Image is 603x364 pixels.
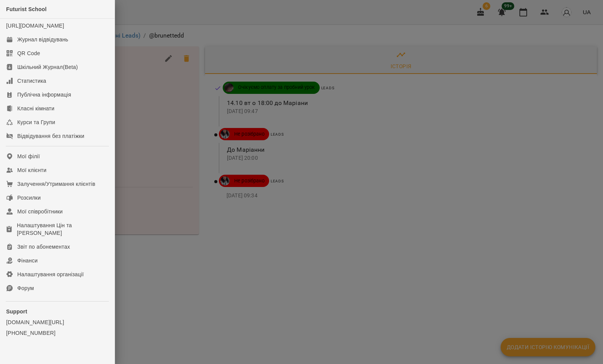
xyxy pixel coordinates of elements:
[17,243,70,251] div: Звіт по абонементах
[17,221,108,237] div: Налаштування Цін та [PERSON_NAME]
[6,23,64,29] a: [URL][DOMAIN_NAME]
[17,194,41,202] div: Розсилки
[17,49,40,57] div: QR Code
[6,308,108,315] p: Support
[17,271,84,278] div: Налаштування організації
[17,63,78,71] div: Шкільний Журнал(Beta)
[17,152,40,160] div: Мої філії
[6,329,108,337] a: [PHONE_NUMBER]
[17,77,46,85] div: Статистика
[17,180,95,188] div: Залучення/Утримання клієнтів
[17,166,46,174] div: Мої клієнти
[17,132,84,140] div: Відвідування без платіжки
[6,6,47,12] span: Futurist School
[6,318,108,326] a: [DOMAIN_NAME][URL]
[17,257,38,264] div: Фінанси
[17,284,34,292] div: Форум
[17,208,63,215] div: Мої співробітники
[17,36,68,43] div: Журнал відвідувань
[17,105,54,112] div: Класні кімнати
[17,118,55,126] div: Курси та Групи
[17,91,71,98] div: Публічна інформація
